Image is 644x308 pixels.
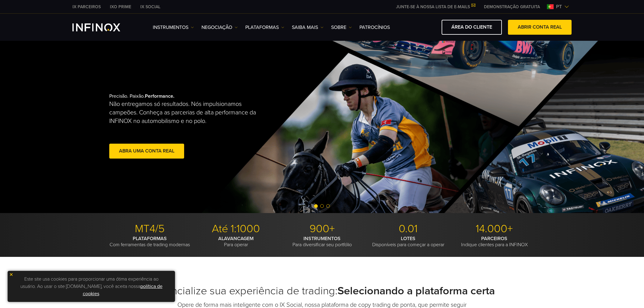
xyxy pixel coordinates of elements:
p: Para operar [195,236,277,248]
span: pt [554,3,564,10]
p: Disponíveis para começar a operar [367,236,449,248]
h2: Potencialize sua experiência de trading: [109,284,535,298]
p: Não entregamos só resultados. Nós impulsionamos campeões. Conheça as parcerias de alta performanc... [109,100,263,125]
a: INFINOX MENU [479,4,544,10]
strong: Selecionando a plataforma certa [338,284,495,297]
p: Com ferramentas de trading modernas [109,236,191,248]
a: PLATAFORMAS [245,24,284,31]
a: SOBRE [331,24,352,31]
p: Indique clientes para a INFINOX [453,236,535,248]
span: Go to slide 2 [320,204,324,208]
a: ABRIR CONTA REAL [508,20,572,35]
strong: PLATAFORMAS [133,236,167,242]
p: 900+ [281,222,363,236]
p: Este site usa cookies para proporcionar uma ótima experiência ao usuário. Ao usar o site [DOMAIN_... [11,274,172,299]
div: Precisão. Paixão. [109,83,301,170]
a: Saiba mais [292,24,324,31]
a: abra uma conta real [109,144,184,159]
span: Go to slide 3 [326,204,330,208]
img: yellow close icon [9,272,13,277]
p: 0.01 [367,222,449,236]
span: Go to slide 1 [314,204,318,208]
p: Até 1:1000 [195,222,277,236]
strong: ALAVANCAGEM [218,236,254,242]
p: MT4/5 [109,222,191,236]
a: INFINOX [105,4,136,10]
a: INFINOX [68,4,105,10]
a: Instrumentos [153,24,194,31]
strong: Performance. [145,93,174,99]
a: NEGOCIAÇÃO [201,24,238,31]
a: JUNTE-SE À NOSSA LISTA DE E-MAILS [391,4,479,9]
a: Patrocínios [359,24,390,31]
p: Para diversificar seu portfólio [281,236,363,248]
a: INFINOX [136,4,165,10]
a: INFINOX Logo [72,23,135,31]
strong: PARCEIROS [481,236,507,242]
p: 14.000+ [453,222,535,236]
strong: INSTRUMENTOS [303,236,341,242]
strong: LOTES [401,236,415,242]
a: ÁREA DO CLIENTE [442,20,502,35]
